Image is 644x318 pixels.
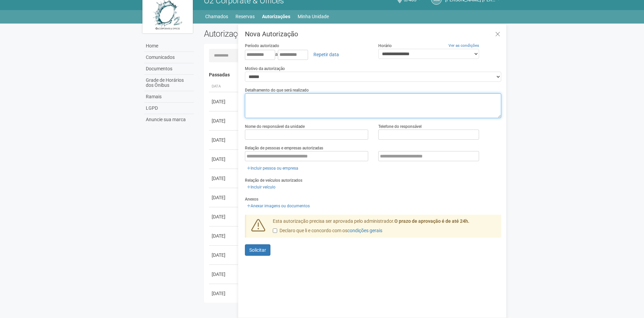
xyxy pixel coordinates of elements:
[212,233,237,239] div: [DATE]
[209,81,239,92] th: Data
[245,43,279,49] label: Período autorizado
[144,103,194,114] a: LGPD
[212,156,237,163] div: [DATE]
[212,271,237,278] div: [DATE]
[245,49,368,60] div: a
[144,40,194,52] a: Home
[212,98,237,105] div: [DATE]
[394,218,469,224] strong: O prazo de aprovação é de até 24h.
[273,227,382,234] label: Declaro que li e concordo com os
[245,123,305,130] label: Nome do responsável da unidade
[144,52,194,63] a: Comunicados
[212,117,237,124] div: [DATE]
[212,137,237,143] div: [DATE]
[273,228,277,233] input: Declaro que li e concordo com oscondições gerais
[204,29,348,39] h2: Autorizações
[144,63,194,75] a: Documentos
[268,218,502,238] div: Esta autorização precisa ser aprovada pelo administrador.
[378,43,392,49] label: Horário
[235,12,255,21] a: Reservas
[298,12,329,21] a: Minha Unidade
[245,177,302,183] label: Relação de veículos autorizados
[309,49,343,60] a: Repetir data
[347,228,382,233] a: condições gerais
[212,213,237,220] div: [DATE]
[212,175,237,182] div: [DATE]
[262,12,290,21] a: Autorizações
[245,66,285,72] label: Motivo da autorização
[209,72,497,77] h4: Passadas
[245,145,323,151] label: Relação de pessoas e empresas autorizadas
[249,247,266,253] span: Solicitar
[245,31,501,37] h3: Nova Autorização
[448,43,479,48] a: Ver as condições
[245,165,300,172] a: Incluir pessoa ou empresa
[245,202,312,210] a: Anexar imagens ou documentos
[378,123,422,130] label: Telefone do responsável
[205,12,228,21] a: Chamados
[245,244,270,256] button: Solicitar
[144,91,194,103] a: Ramais
[212,252,237,258] div: [DATE]
[144,114,194,125] a: Anuncie sua marca
[212,290,237,297] div: [DATE]
[245,196,258,202] label: Anexos
[144,75,194,91] a: Grade de Horários dos Ônibus
[245,183,277,191] a: Incluir veículo
[245,87,309,93] label: Detalhamento do que será realizado
[212,194,237,201] div: [DATE]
